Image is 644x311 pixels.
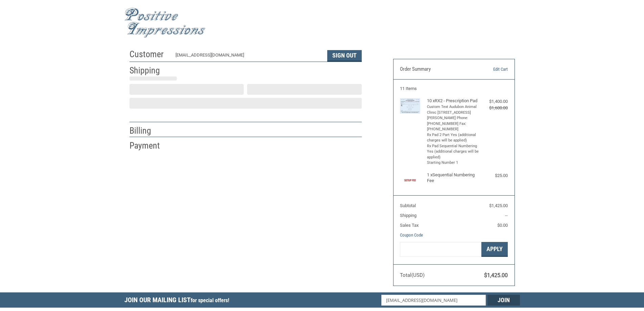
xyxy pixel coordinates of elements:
[129,125,169,136] h2: Billing
[191,297,229,304] span: for special offers!
[473,66,508,73] a: Edit Cart
[427,160,479,166] li: Starting Number 1
[487,295,520,306] input: Join
[427,143,479,160] li: Rx Pad Sequential Numbering Yes (additional charges will be applied)
[427,98,479,104] h4: 10 x RX2 - Prescription Pad
[327,50,362,62] button: Sign Out
[481,98,508,105] div: $1,400.00
[400,66,473,73] h3: Order Summary
[505,213,508,218] span: --
[400,272,425,278] span: Total (USD)
[400,242,481,257] input: Gift Certificate or Coupon Code
[400,232,423,238] a: Coupon Code
[497,223,508,228] span: $0.00
[481,242,508,257] button: Apply
[129,140,169,151] h2: Payment
[400,203,416,208] span: Subtotal
[427,132,479,143] li: Rx Pad 2 Part Yes (additional charges will be applied)
[129,65,169,76] h2: Shipping
[175,52,320,62] div: [EMAIL_ADDRESS][DOMAIN_NAME]
[381,295,486,306] input: Email
[481,105,508,111] div: $1,600.00
[427,104,479,132] li: Custom Text Audubon Animal Clinic [STREET_ADDRESS][PERSON_NAME] Phone: [PHONE_NUMBER] Fax: [PHONE...
[481,172,508,179] div: $25.00
[427,172,479,183] h4: 1 x Sequential Numbering Fee
[400,223,419,228] span: Sales Tax
[124,8,206,38] img: Positive Impressions
[489,203,508,208] span: $1,425.00
[484,272,508,279] span: $1,425.00
[129,49,169,60] h2: Customer
[400,213,416,218] span: Shipping
[400,86,508,91] h3: 11 Items
[124,292,233,310] h5: Join Our Mailing List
